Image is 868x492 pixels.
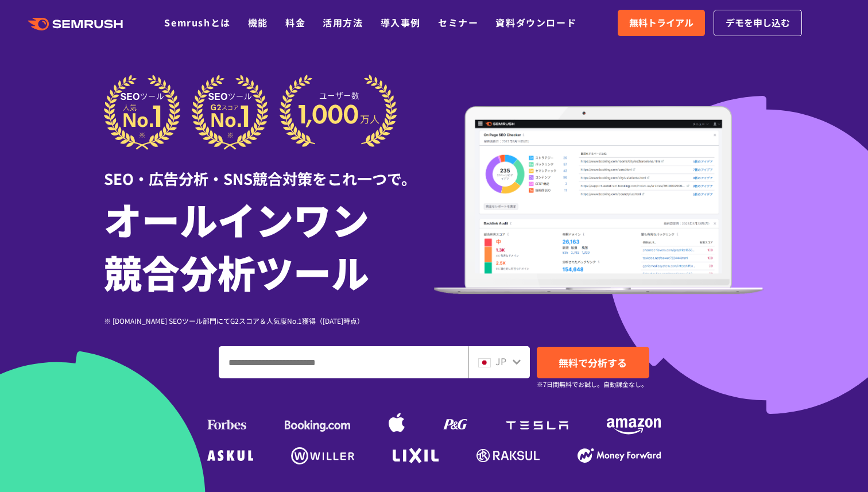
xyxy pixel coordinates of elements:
a: 無料トライアル [618,10,705,36]
div: ※ [DOMAIN_NAME] SEOツール部門にてG2スコア＆人気度No.1獲得（[DATE]時点） [104,315,434,326]
h1: オールインワン 競合分析ツール [104,192,434,298]
span: 無料で分析する [559,355,627,370]
a: 料金 [285,16,305,29]
span: デモを申し込む [726,16,790,30]
input: ドメイン、キーワードまたはURLを入力してください [219,347,468,378]
a: Semrushとは [164,16,230,29]
a: 無料で分析する [537,347,649,378]
span: JP [495,354,506,368]
a: セミナー [438,16,478,29]
a: 機能 [248,16,268,29]
small: ※7日間無料でお試し。自動課金なし。 [537,379,648,390]
div: SEO・広告分析・SNS競合対策をこれ一つで。 [104,150,434,189]
a: 資料ダウンロード [495,16,576,29]
a: 導入事例 [381,16,421,29]
span: 無料トライアル [629,16,693,30]
a: デモを申し込む [714,10,802,36]
a: 活用方法 [323,16,363,29]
